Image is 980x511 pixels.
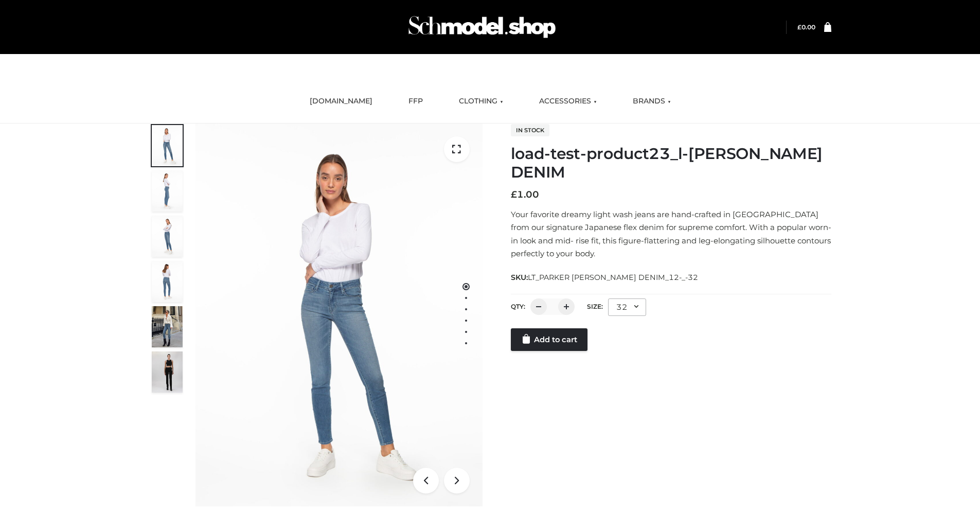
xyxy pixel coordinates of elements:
[195,124,483,506] img: 2001KLX-Ava-skinny-cove-1-scaled_9b141654-9513-48e5-b76c-3dc7db129200
[401,90,431,113] a: FFP
[528,273,698,282] span: LT_PARKER [PERSON_NAME] DENIM_12-_-32
[511,145,831,182] h1: load-test-product23_l-[PERSON_NAME] DENIM
[511,124,549,136] span: In stock
[302,90,380,113] a: [DOMAIN_NAME]
[152,125,183,166] img: 2001KLX-Ava-skinny-cove-1-scaled_9b141654-9513-48e5-b76c-3dc7db129200.jpg
[625,90,679,113] a: BRANDS
[797,23,815,31] a: £0.00
[608,298,646,316] div: 32
[511,189,517,200] span: £
[797,23,815,31] bdi: 0.00
[405,7,559,47] img: Schmodel Admin 964
[152,170,183,212] img: 2001KLX-Ava-skinny-cove-4-scaled_4636a833-082b-4702-abec-fd5bf279c4fc.jpg
[511,303,525,310] label: QTY:
[511,208,831,260] p: Your favorite dreamy light wash jeans are hand-crafted in [GEOGRAPHIC_DATA] from our signature Ja...
[587,303,603,310] label: Size:
[797,23,801,31] span: £
[152,306,183,347] img: Bowery-Skinny_Cove-1.jpg
[511,189,539,200] bdi: 1.00
[511,328,587,351] a: Add to cart
[511,271,699,284] span: SKU:
[451,90,511,113] a: CLOTHING
[152,351,183,393] img: 49df5f96394c49d8b5cbdcda3511328a.HD-1080p-2.5Mbps-49301101_thumbnail.jpg
[152,216,183,257] img: 2001KLX-Ava-skinny-cove-3-scaled_eb6bf915-b6b9-448f-8c6c-8cabb27fd4b2.jpg
[531,90,604,113] a: ACCESSORIES
[152,261,183,302] img: 2001KLX-Ava-skinny-cove-2-scaled_32c0e67e-5e94-449c-a916-4c02a8c03427.jpg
